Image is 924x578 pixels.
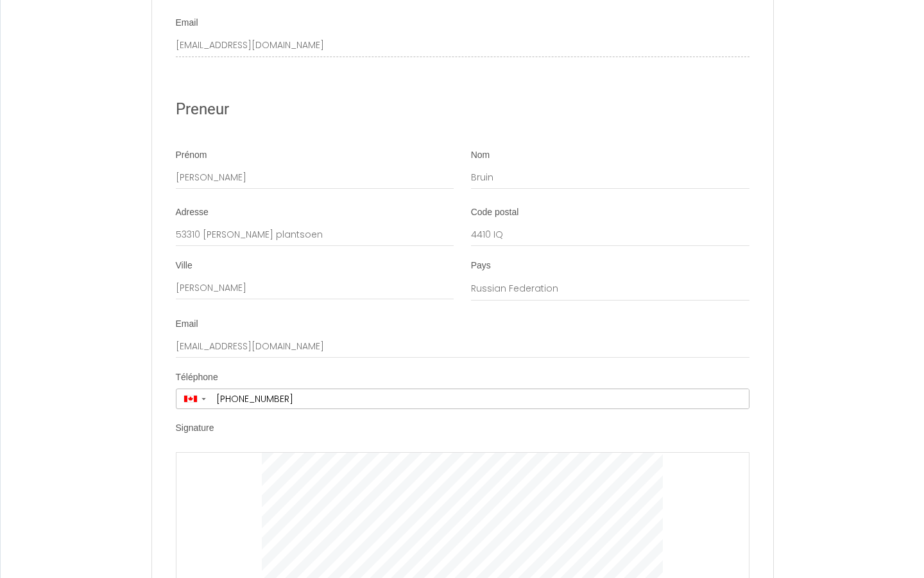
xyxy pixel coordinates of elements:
[471,206,519,219] label: Code postal
[200,396,207,401] span: ▼
[471,259,491,272] label: Pays
[176,422,214,435] label: Signature
[212,389,749,408] input: +1 506-234-5678
[176,318,198,331] label: Email
[176,17,198,30] label: Email
[176,149,207,162] label: Prénom
[176,206,209,219] label: Adresse
[471,149,490,162] label: Nom
[176,371,218,384] label: Téléphone
[176,97,749,122] h2: Preneur
[176,259,193,272] label: Ville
